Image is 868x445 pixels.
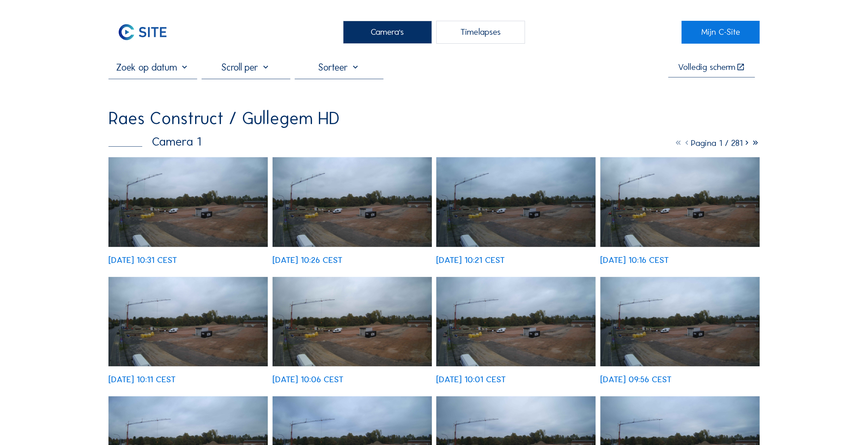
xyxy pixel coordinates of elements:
[436,256,505,264] div: [DATE] 10:21 CEST
[600,277,760,367] img: image_53790216
[681,21,760,44] a: Mijn C-Site
[108,21,187,44] a: C-SITE Logo
[108,135,201,148] div: Camera 1
[108,157,268,247] img: image_53791205
[108,256,177,264] div: [DATE] 10:31 CEST
[273,256,342,264] div: [DATE] 10:26 CEST
[691,138,742,148] span: Pagina 1 / 281
[436,157,595,247] img: image_53790924
[600,256,669,264] div: [DATE] 10:16 CEST
[273,375,343,384] div: [DATE] 10:06 CEST
[108,21,177,44] img: C-SITE Logo
[600,375,672,384] div: [DATE] 09:56 CEST
[436,277,595,367] img: image_53790372
[108,375,176,384] div: [DATE] 10:11 CEST
[273,157,432,247] img: image_53791060
[273,277,432,367] img: image_53790509
[436,375,506,384] div: [DATE] 10:01 CEST
[108,61,197,73] input: Zoek op datum 󰅀
[436,21,525,44] div: Timelapses
[108,110,340,127] div: Raes Construct / Gullegem HD
[678,63,735,72] div: Volledig scherm
[108,277,268,367] img: image_53790645
[600,157,760,247] img: image_53790780
[343,21,432,44] div: Camera's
